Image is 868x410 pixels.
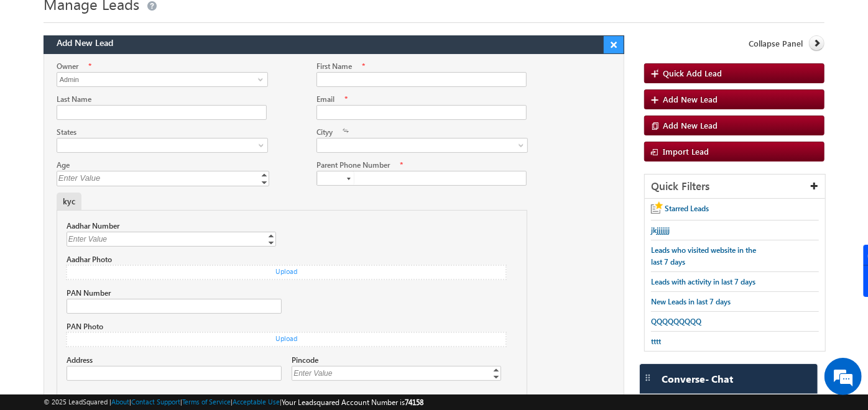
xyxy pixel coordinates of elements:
[57,160,70,170] label: Age
[65,65,209,81] div: Chat with us now
[651,297,731,306] span: New Leads in last 7 days
[182,398,231,406] a: Terms of Service
[44,396,423,408] span: © 2025 LeadSquared | | | | |
[651,337,661,346] span: tttt
[665,204,709,213] span: Starred Leads
[316,160,390,170] label: Parent Phone Number
[67,355,93,365] label: Address
[651,245,756,266] span: Leads who visited website in the last 7 days
[67,288,111,298] label: PAN Number
[316,127,333,137] label: Cityy
[57,193,81,210] div: kyc
[645,175,825,199] div: Quick Filters
[111,398,129,406] a: About
[651,317,701,326] span: QQQQQQQQQ
[651,225,670,235] span: jkjjjjjjj
[749,38,803,49] span: Collapse Panel
[67,221,119,230] label: Aadhar Number
[663,68,722,78] span: Quick Add Lead
[251,73,267,86] a: Show All Items
[67,255,112,264] label: Aadhar Photo
[662,373,733,385] span: Converse - Chat
[651,277,755,286] span: Leads with activity in last 7 days
[643,373,653,383] img: carter-drag
[663,120,718,130] span: Add New Lead
[57,72,269,87] input: Type to Search
[57,127,76,137] label: States
[67,232,278,246] div: Enter Value
[233,398,280,406] a: Acceptable Use
[204,6,234,36] div: Minimize live chat window
[67,322,103,331] label: PAN Photo
[57,94,91,104] label: Last Name
[292,366,503,380] div: Enter Value
[316,61,352,71] label: First Name
[169,319,226,336] em: Start Chat
[131,398,180,406] a: Contact Support
[282,398,423,407] span: Your Leadsquared Account Number is
[57,171,272,185] div: Enter Value
[292,355,318,365] label: Pincode
[66,265,507,280] div: Browse
[405,398,423,407] span: 74158
[604,36,624,53] button: ×
[316,94,335,104] label: Email
[16,115,227,309] textarea: Type your message and hit 'Enter'
[57,34,113,48] span: Add New Lead
[21,65,52,81] img: d_60004797649_company_0_60004797649
[663,146,709,157] span: Import Lead
[66,332,507,347] div: Browse
[57,61,78,71] label: Owner
[663,94,718,104] span: Add New Lead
